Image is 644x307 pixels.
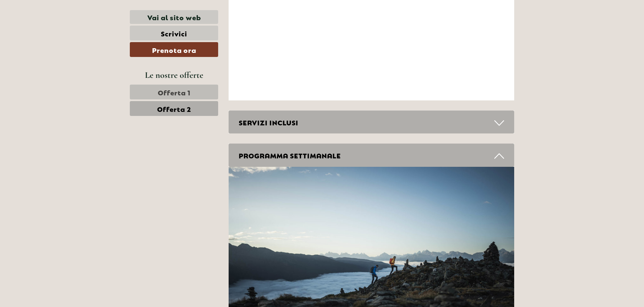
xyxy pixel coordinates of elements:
span: Offerta 2 [157,104,191,113]
a: Vai al sito web [130,10,218,24]
div: SERVIZI INCLUSI [229,111,515,134]
small: 10:51 [10,33,90,37]
div: PROGRAMMA SETTIMANALE [229,144,515,167]
div: giovedì [118,5,148,17]
div: Buon giorno, come possiamo aiutarla? [5,18,93,39]
button: Invia [226,175,266,189]
a: Prenota ora [130,42,218,57]
span: Offerta 1 [158,87,191,97]
a: Scrivici [130,26,218,40]
div: [GEOGRAPHIC_DATA] [10,20,90,25]
div: Le nostre offerte [130,69,218,81]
